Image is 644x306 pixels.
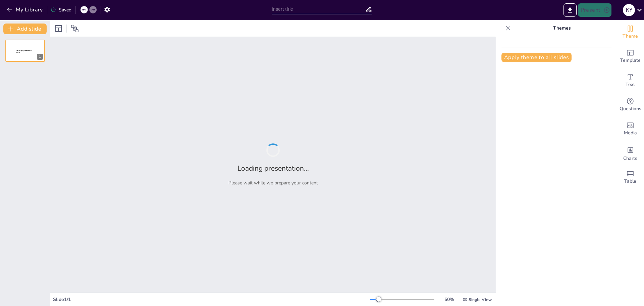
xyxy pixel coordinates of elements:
[514,20,610,36] p: Themes
[16,50,32,53] span: Sendsteps presentation editor
[441,296,457,303] div: 50 %
[51,7,71,13] div: Saved
[617,44,644,69] div: Add ready made slides
[620,105,641,113] span: Questions
[469,297,492,302] span: Single View
[617,165,644,189] div: Add a table
[626,81,635,88] span: Text
[617,117,644,141] div: Add images, graphics, shapes or video
[623,3,635,17] button: k y
[578,3,611,17] button: Present
[620,57,641,64] span: Template
[617,20,644,44] div: Change the overall theme
[617,93,644,117] div: Get real-time input from your audience
[237,164,309,173] h2: Loading presentation...
[53,296,370,303] div: Slide 1 / 1
[5,4,46,15] button: My Library
[563,3,577,17] button: Export to PowerPoint
[623,155,637,162] span: Charts
[623,33,638,40] span: Theme
[623,4,635,16] div: k y
[501,53,572,62] button: Apply theme to all slides
[5,40,45,62] div: 1
[228,180,318,186] p: Please wait while we prepare your content
[272,4,365,14] input: Insert title
[37,54,43,60] div: 1
[617,141,644,165] div: Add charts and graphs
[624,178,636,185] span: Table
[3,24,47,34] button: Add slide
[617,69,644,93] div: Add text boxes
[71,25,79,33] span: Position
[53,23,64,34] div: Layout
[624,129,637,137] span: Media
